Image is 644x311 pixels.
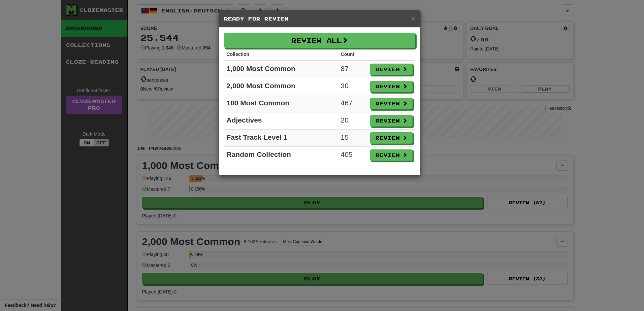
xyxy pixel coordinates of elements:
[224,61,338,78] td: 1,000 Most Common
[224,78,338,95] td: 2,000 Most Common
[370,115,413,127] button: Review
[338,78,367,95] td: 30
[338,48,367,61] th: Count
[338,112,367,130] td: 20
[370,149,413,161] button: Review
[338,147,367,164] td: 405
[370,132,413,144] button: Review
[338,130,367,147] td: 15
[224,15,415,22] h5: Ready for Review
[411,14,415,22] span: ×
[411,15,415,22] button: Close
[224,147,338,164] td: Random Collection
[338,61,367,78] td: 87
[224,33,415,48] button: Review All
[224,130,338,147] td: Fast Track Level 1
[370,81,413,92] button: Review
[370,64,413,75] button: Review
[224,112,338,130] td: Adjectives
[224,95,338,112] td: 100 Most Common
[338,95,367,112] td: 467
[370,98,413,109] button: Review
[224,48,338,61] th: Collection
